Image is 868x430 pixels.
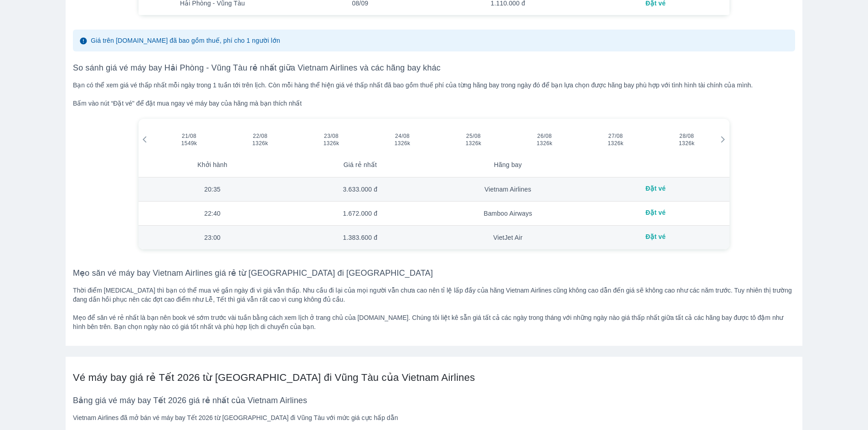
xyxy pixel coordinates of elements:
[73,371,795,384] h2: Vé máy bay giá rẻ Tết 2026 từ [GEOGRAPHIC_DATA] đi Vũng Tàu của Vietnam Airlines
[537,132,552,140] span: 26/08
[434,153,582,177] th: Hãng bay
[661,140,712,147] span: 1326k
[442,185,575,194] div: Vietnam Airlines
[589,209,722,216] div: Đặt vé
[139,153,286,177] th: Khởi hành
[139,202,286,226] td: 22:40
[286,226,434,249] td: 1.383.600 đ
[376,140,428,147] span: 1326k
[253,132,267,140] span: 22/08
[73,81,795,108] div: Bạn có thể xem giá vé thấp nhất mỗi ngày trong 1 tuần tới trên lịch. Còn mỗi hàng thể hiện giá vé...
[234,140,286,147] span: 1326k
[395,132,410,140] span: 24/08
[447,140,499,147] span: 1326k
[286,202,434,226] td: 1.672.000 đ
[73,268,795,278] h3: Mẹo săn vé máy bay Vietnam Airlines giá rẻ từ [GEOGRAPHIC_DATA] đi [GEOGRAPHIC_DATA]
[442,233,575,242] div: VietJet Air
[91,36,280,45] p: Giá trên [DOMAIN_NAME] đã bao gồm thuế, phí cho 1 người lớn
[466,132,481,140] span: 25/08
[163,140,215,147] span: 1549k
[139,226,286,249] td: 23:00
[73,395,795,406] h3: Bảng giá vé máy bay Tết 2026 giá rẻ nhất của Vietnam Airlines
[442,209,575,218] div: Bamboo Airways
[73,62,795,73] h3: So sánh giá vé máy bay Hải Phòng - Vũng Tàu rẻ nhất giữa Vietnam Airlines và các hãng bay khác
[589,185,722,192] div: Đặt vé
[589,233,722,240] div: Đặt vé
[324,132,339,140] span: 23/08
[679,132,694,140] span: 28/08
[305,140,357,147] span: 1326k
[286,177,434,202] td: 3.633.000 đ
[590,140,641,147] span: 1326k
[182,132,196,140] span: 21/08
[73,413,795,422] div: Vietnam Airlines đã mở bán vé máy bay Tết 2026 từ [GEOGRAPHIC_DATA] đi Vũng Tàu với mức giá cực h...
[519,140,570,147] span: 1326k
[608,132,623,140] span: 27/08
[73,286,795,331] div: Thời điểm [MEDICAL_DATA] thì bạn có thể mua vé gần ngày đi vì giá vẫn thấp. Nhu cầu đi lại của mọ...
[286,153,434,177] th: Giá rẻ nhất
[139,177,286,202] td: 20:35
[139,153,729,249] table: simple table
